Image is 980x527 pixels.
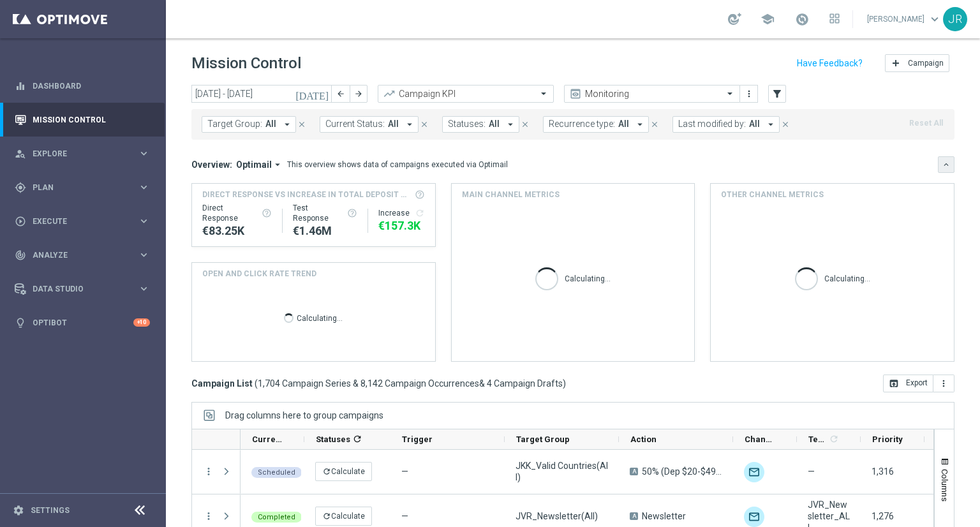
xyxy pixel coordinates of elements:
[203,510,214,522] button: more_vert
[672,116,780,133] button: Last modified by: All arrow_drop_down
[824,272,870,284] p: Calculating...
[316,434,350,444] span: Statuses
[315,462,372,481] button: refreshCalculate
[771,88,783,100] i: filter_alt
[14,182,151,193] button: gps_fixed Plan keyboard_arrow_right
[203,466,214,477] i: more_vert
[315,507,372,526] button: refreshCalculate
[138,215,150,227] i: keyboard_arrow_right
[138,181,150,193] i: keyboard_arrow_right
[293,203,357,223] div: Test Response
[889,378,899,389] i: open_in_browser
[14,250,151,260] button: track_changes Analyze keyboard_arrow_right
[33,218,138,225] span: Execute
[15,80,26,92] i: equalizer
[940,469,950,501] span: Columns
[442,116,519,133] button: Statuses: All arrow_drop_down
[883,378,954,388] multiple-options-button: Export to CSV
[297,120,306,129] i: close
[138,249,150,261] i: keyboard_arrow_right
[378,208,425,218] div: Increase
[350,85,367,103] button: arrow_forward
[265,119,276,130] span: All
[744,462,764,482] div: Email
[15,69,150,103] div: Dashboard
[761,12,775,26] span: school
[401,466,408,477] span: —
[191,54,301,73] h1: Mission Control
[942,160,951,169] i: keyboard_arrow_down
[15,148,138,160] div: Explore
[721,189,824,200] h4: Other channel metrics
[549,119,615,130] span: Recurrence type:
[634,119,646,130] i: arrow_drop_down
[207,119,262,130] span: Target Group:
[781,120,790,129] i: close
[15,249,138,261] div: Analyze
[33,69,150,103] a: Dashboard
[350,432,362,446] span: Calculate column
[14,115,151,125] button: Mission Control
[15,249,26,261] i: track_changes
[281,119,293,130] i: arrow_drop_down
[448,119,486,130] span: Statuses:
[15,306,150,339] div: Optibot
[388,119,399,130] span: All
[885,54,949,72] button: add Campaign
[31,507,70,514] a: Settings
[749,119,760,130] span: All
[202,268,316,279] h4: OPEN AND CLICK RATE TREND
[768,85,786,103] button: filter_alt
[630,468,638,475] span: A
[419,117,430,131] button: close
[827,432,839,446] span: Calculate column
[15,182,138,193] div: Plan
[891,58,901,68] i: add
[378,218,425,234] div: €157,302
[908,59,944,68] span: Campaign
[13,505,24,516] i: settings
[765,119,776,130] i: arrow_drop_down
[630,512,638,520] span: A
[797,59,863,68] input: Have Feedback?
[236,159,272,170] span: Optimail
[883,375,933,392] button: open_in_browser Export
[745,434,775,444] span: Channel
[569,87,582,100] i: preview
[866,10,943,29] a: [PERSON_NAME]keyboard_arrow_down
[14,149,151,159] button: person_search Explore keyboard_arrow_right
[415,208,425,218] button: refresh
[251,510,302,523] colored-tag: Completed
[33,184,138,191] span: Plan
[404,119,415,130] i: arrow_drop_down
[322,512,331,521] i: refresh
[258,513,295,521] span: Completed
[462,189,560,200] h4: Main channel metrics
[354,89,363,98] i: arrow_forward
[138,283,150,295] i: keyboard_arrow_right
[521,120,530,129] i: close
[293,223,357,239] div: €1,458,378
[15,182,26,193] i: gps_fixed
[402,434,433,444] span: Trigger
[14,81,151,91] div: equalizer Dashboard
[939,378,949,389] i: more_vert
[489,119,500,130] span: All
[258,468,295,477] span: Scheduled
[191,378,566,389] h3: Campaign List
[251,466,302,478] colored-tag: Scheduled
[296,117,308,131] button: close
[642,510,686,522] span: Newsletter
[293,85,332,104] button: [DATE]
[564,85,740,103] ng-select: Monitoring
[487,378,563,389] span: 4 Campaign Drafts
[872,466,894,477] span: 1,316
[743,86,755,101] button: more_vert
[744,507,764,527] div: Optimail
[519,117,531,131] button: close
[297,311,343,323] p: Calculating...
[252,434,283,444] span: Current Status
[202,189,411,200] span: Direct Response VS Increase In Total Deposit Amount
